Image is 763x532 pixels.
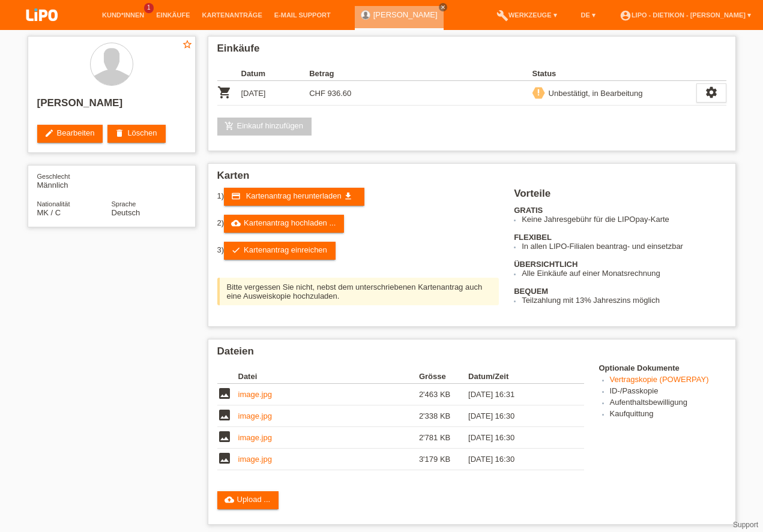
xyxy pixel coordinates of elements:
[343,191,353,201] i: get_app
[225,121,234,131] i: add_shopping_cart
[268,11,337,19] a: E-Mail Support
[522,215,726,224] li: Keine Jahresgebühr für die LIPOpay-Karte
[182,39,193,50] i: star_border
[439,3,447,11] a: close
[522,296,726,305] li: Teilzahlung mit 13% Jahreszins möglich
[182,39,193,52] a: star_border
[490,11,563,19] a: buildWerkzeuge ▾
[107,125,165,143] a: deleteLöschen
[614,11,757,19] a: account_circleLIPO - Dietikon - [PERSON_NAME] ▾
[419,449,468,470] td: 3'179 KB
[150,11,196,19] a: Einkäufe
[231,191,241,201] i: credit_card
[241,67,310,81] th: Datum
[241,81,310,106] td: [DATE]
[238,369,419,384] th: Datei
[733,521,758,529] a: Support
[514,287,548,296] b: BEQUEM
[196,11,268,19] a: Kartenanträge
[217,345,726,363] h2: Dateien
[37,125,103,143] a: editBearbeiten
[44,128,54,138] i: edit
[217,278,499,305] div: Bitte vergessen Sie nicht, nebst dem unterschriebenen Kartenantrag auch eine Ausweiskopie hochzul...
[468,405,567,427] td: [DATE] 16:30
[309,67,378,81] th: Betrag
[468,369,567,384] th: Datum/Zeit
[112,200,136,208] span: Sprache
[217,242,499,260] div: 3)
[419,369,468,384] th: Grösse
[217,43,726,61] h2: Einkäufe
[231,245,241,255] i: check
[545,87,643,100] div: Unbestätigt, in Bearbeitung
[309,81,378,106] td: CHF 936.60
[112,208,140,217] span: Deutsch
[238,455,272,464] a: image.jpg
[522,269,726,278] li: Alle Einkäufe auf einer Monatsrechnung
[514,233,552,242] b: FLEXIBEL
[419,384,468,405] td: 2'463 KB
[440,4,446,10] i: close
[115,128,124,138] i: delete
[238,433,272,442] a: image.jpg
[217,215,499,233] div: 2)
[144,3,154,13] span: 1
[514,260,578,269] b: ÜBERSICHTLICH
[225,495,234,504] i: cloud_upload
[468,384,567,405] td: [DATE] 16:31
[610,409,726,420] li: Kaufquittung
[620,10,632,22] i: account_circle
[468,427,567,449] td: [DATE] 16:30
[419,405,468,427] td: 2'338 KB
[575,11,602,19] a: DE ▾
[534,88,543,97] i: priority_high
[217,408,232,422] i: image
[246,191,342,200] span: Kartenantrag herunterladen
[217,386,232,401] i: image
[37,97,186,115] h2: [PERSON_NAME]
[705,86,718,99] i: settings
[419,427,468,449] td: 2'781 KB
[12,25,72,34] a: LIPO pay
[224,188,364,206] a: credit_card Kartenantrag herunterladen get_app
[522,242,726,251] li: In allen LIPO-Filialen beantrag- und einsetzbar
[96,11,150,19] a: Kund*innen
[217,451,232,465] i: image
[217,429,232,444] i: image
[217,85,232,100] i: POSP00027908
[238,390,272,399] a: image.jpg
[532,67,696,81] th: Status
[610,398,726,409] li: Aufenthaltsbewilligung
[37,172,112,190] div: Männlich
[468,449,567,470] td: [DATE] 16:30
[599,363,726,372] h4: Optionale Dokumente
[514,206,543,215] b: GRATIS
[217,170,726,188] h2: Karten
[37,200,70,208] span: Nationalität
[37,173,70,180] span: Geschlecht
[238,411,272,420] a: image.jpg
[224,242,336,260] a: checkKartenantrag einreichen
[610,375,709,384] a: Vertragskopie (POWERPAY)
[37,208,61,217] span: Mazedonien / C / 01.09.2001
[231,218,241,228] i: cloud_upload
[217,188,499,206] div: 1)
[217,491,279,509] a: cloud_uploadUpload ...
[373,10,438,19] a: [PERSON_NAME]
[217,118,312,136] a: add_shopping_cartEinkauf hinzufügen
[224,215,344,233] a: cloud_uploadKartenantrag hochladen ...
[496,10,508,22] i: build
[610,386,726,398] li: ID-/Passkopie
[514,188,726,206] h2: Vorteile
